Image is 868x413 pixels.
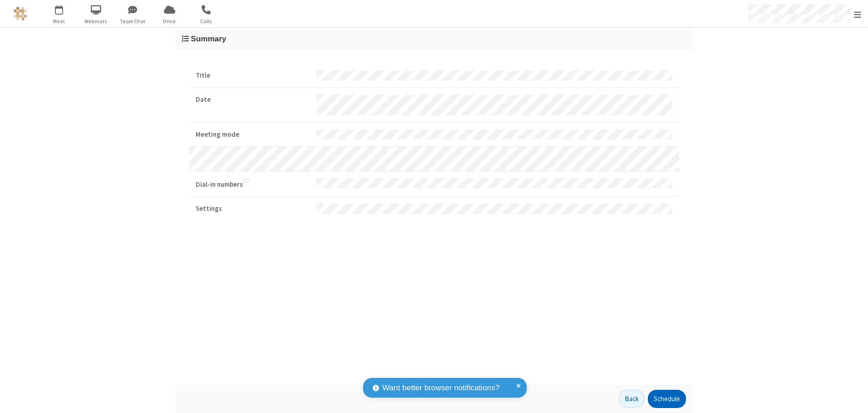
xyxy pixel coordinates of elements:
button: Schedule [648,390,686,408]
strong: Date [196,95,310,105]
span: Drive [153,17,187,25]
strong: Settings [196,204,310,214]
strong: Title [196,70,310,81]
span: Want better browser notifications? [382,382,499,394]
strong: Meeting mode [196,129,310,140]
span: Meet [42,17,76,25]
span: Webinars [79,17,113,25]
span: Team Chat [116,17,150,25]
span: Calls [189,17,223,25]
strong: Dial-in numbers [196,178,310,190]
button: Back [619,390,645,408]
img: QA Selenium DO NOT DELETE OR CHANGE [14,7,27,20]
span: Summary [191,34,226,43]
